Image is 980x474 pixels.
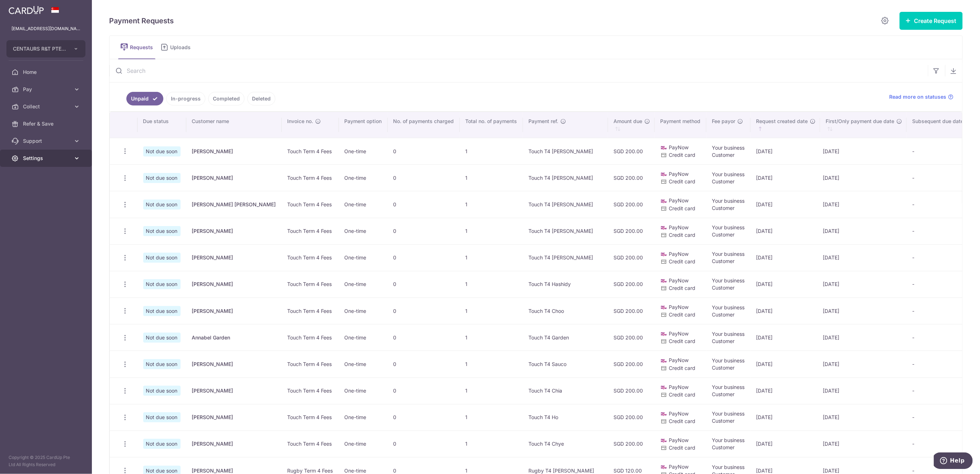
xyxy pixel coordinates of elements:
[388,218,460,244] td: 0
[820,431,907,457] td: [DATE]
[661,464,668,471] img: paynow-md-4fe65508ce96feda548756c5ee0e473c78d4820b8ea51387c6e4ad89e58a5e61.png
[907,244,977,271] td: -
[282,218,339,244] td: Touch Term 4 Fees
[655,112,706,138] th: Payment method
[669,258,696,264] span: Credit card
[282,377,339,404] td: Touch Term 4 Fees
[388,138,460,164] td: 0
[669,285,696,291] span: Credit card
[712,198,745,204] span: Your business
[820,138,907,164] td: [DATE]
[751,377,820,404] td: [DATE]
[388,431,460,457] td: 0
[712,437,745,443] span: Your business
[523,191,608,217] td: Touch T4 [PERSON_NAME]
[907,297,977,324] td: -
[712,251,745,257] span: Your business
[23,120,70,127] span: Refer & Save
[523,112,608,138] th: Payment ref.
[669,205,696,211] span: Credit card
[669,384,689,390] span: PayNow
[523,271,608,297] td: Touch T4 Hashidy
[143,226,181,236] span: Not due soon
[712,258,735,264] span: Customer
[23,103,70,110] span: Collect
[523,431,608,457] td: Touch T4 Chye
[186,164,282,191] td: [PERSON_NAME]
[661,410,668,418] img: paynow-md-4fe65508ce96feda548756c5ee0e473c78d4820b8ea51387c6e4ad89e58a5e61.png
[143,359,181,369] span: Not due soon
[339,404,388,431] td: One-time
[282,191,339,217] td: Touch Term 4 Fees
[712,277,745,283] span: Your business
[143,386,181,396] span: Not due soon
[339,351,388,377] td: One-time
[523,164,608,191] td: Touch T4 [PERSON_NAME]
[820,112,907,138] th: First/Only payment due date : activate to sort column ascending
[712,357,745,363] span: Your business
[388,271,460,297] td: 0
[890,93,954,100] a: Read more on statuses
[608,244,655,271] td: SGD 200.00
[143,439,181,449] span: Not due soon
[608,138,655,164] td: SGD 200.00
[143,253,181,263] span: Not due soon
[126,92,163,105] a: Unpaid
[900,12,963,30] button: Create Request
[137,112,186,138] th: Due status
[712,285,735,291] span: Customer
[388,404,460,431] td: 0
[388,191,460,217] td: 0
[529,118,559,125] span: Payment ref.
[460,191,523,217] td: 1
[282,271,339,297] td: Touch Term 4 Fees
[460,324,523,351] td: 1
[712,391,735,397] span: Customer
[282,164,339,191] td: Touch Term 4 Fees
[16,5,31,11] span: Help
[826,118,895,125] span: First/Only payment due date
[523,297,608,324] td: Touch T4 Choo
[661,304,668,311] img: paynow-md-4fe65508ce96feda548756c5ee0e473c78d4820b8ea51387c6e4ad89e58a5e61.png
[913,118,964,125] span: Subsequent due date
[23,137,70,145] span: Support
[661,171,668,178] img: paynow-md-4fe65508ce96feda548756c5ee0e473c78d4820b8ea51387c6e4ad89e58a5e61.png
[13,45,66,52] span: CENTAURS R&T PTE. LTD.
[820,377,907,404] td: [DATE]
[186,297,282,324] td: [PERSON_NAME]
[186,431,282,457] td: [PERSON_NAME]
[907,218,977,244] td: -
[143,146,181,156] span: Not due soon
[669,304,689,310] span: PayNow
[820,191,907,217] td: [DATE]
[23,69,70,76] span: Home
[712,178,735,184] span: Customer
[388,164,460,191] td: 0
[712,384,745,390] span: Your business
[186,218,282,244] td: [PERSON_NAME]
[661,437,668,444] img: paynow-md-4fe65508ce96feda548756c5ee0e473c78d4820b8ea51387c6e4ad89e58a5e61.png
[460,431,523,457] td: 1
[907,191,977,217] td: -
[669,391,696,398] span: Credit card
[669,152,696,158] span: Credit card
[820,218,907,244] td: [DATE]
[608,271,655,297] td: SGD 200.00
[669,197,689,203] span: PayNow
[907,351,977,377] td: -
[23,86,70,93] span: Pay
[712,224,745,230] span: Your business
[608,297,655,324] td: SGD 200.00
[6,40,85,57] button: CENTAURS R&T PTE. LTD.
[712,231,735,238] span: Customer
[186,377,282,404] td: [PERSON_NAME]
[339,244,388,271] td: One-time
[751,431,820,457] td: [DATE]
[907,377,977,404] td: -
[118,36,155,59] a: Requests
[669,410,689,417] span: PayNow
[339,377,388,404] td: One-time
[460,377,523,404] td: 1
[143,306,181,316] span: Not due soon
[890,93,947,100] span: Read more on statuses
